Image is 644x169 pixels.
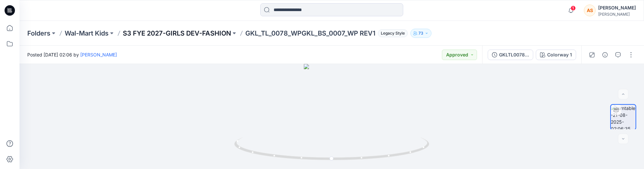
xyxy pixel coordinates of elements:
[536,50,576,60] button: Colorway 1
[571,6,576,11] span: 1
[375,29,408,38] button: Legacy Style
[584,5,596,16] div: AS
[65,29,109,38] a: Wal-Mart Kids
[598,12,636,17] div: [PERSON_NAME]
[488,50,533,60] button: GKLTL0078WP_GKLBS0007WP REV1 AS
[27,51,117,58] span: Posted [DATE] 02:06 by
[598,4,636,12] div: [PERSON_NAME]
[419,30,423,37] p: 73
[378,29,408,37] span: Legacy Style
[245,29,375,38] p: GKL_TL_0078_WPGKL_BS_0007_WP REV1
[499,51,529,58] div: GKLTL0078WP_GKLBS0007WP REV1 AS
[410,29,431,38] button: 73
[123,29,231,38] a: S3 FYE 2027-GIRLS DEV-FASHION
[611,105,636,130] img: turntable-21-08-2025-02:06:35
[27,29,50,38] a: Folders
[600,50,610,60] button: Details
[547,51,572,58] div: Colorway 1
[80,52,117,57] a: [PERSON_NAME]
